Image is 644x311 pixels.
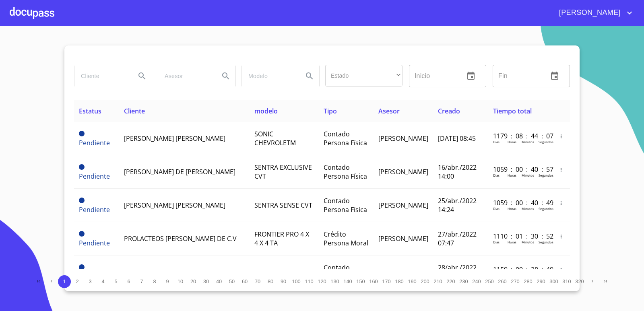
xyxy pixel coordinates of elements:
span: 110 [305,278,313,284]
span: 20 [190,278,196,284]
p: Horas [508,240,516,244]
span: Pendiente [79,239,110,247]
span: 60 [242,278,248,284]
input: search [74,65,129,87]
span: 80 [268,278,273,284]
p: Minutos [522,173,534,177]
span: Pendiente [79,172,110,181]
span: [PERSON_NAME] [378,268,428,276]
span: 25/abr./2022 14:24 [438,196,477,214]
button: 260 [496,275,509,288]
span: 3 [89,278,91,284]
input: search [242,65,297,87]
button: 190 [406,275,419,288]
span: Pendiente [79,205,110,214]
p: Horas [508,140,516,144]
span: 300 [549,278,558,284]
span: 100 [292,278,300,284]
span: [PERSON_NAME] [PERSON_NAME] [124,201,225,210]
p: Segundos [539,240,553,244]
p: Minutos [522,140,534,144]
p: Segundos [539,140,553,144]
button: 4 [97,275,109,288]
button: 280 [522,275,535,288]
button: 240 [470,275,483,288]
div: ​ [325,65,402,87]
span: Tiempo total [493,107,532,115]
button: 5 [109,275,122,288]
span: 5 [114,278,117,284]
button: 310 [560,275,573,288]
p: Dias [493,173,500,177]
span: 10 [178,278,183,284]
p: Horas [508,173,516,177]
span: Pendiente [79,131,85,136]
span: 230 [459,278,468,284]
span: FRONTIER PRO 4 X 4 X 4 TA [254,230,309,247]
span: 180 [395,278,403,284]
span: SONIC CHEVROLETM [254,130,296,147]
span: 320 [575,278,584,284]
button: 80 [264,275,277,288]
span: Contado Persona Física [324,163,367,181]
button: 50 [225,275,238,288]
button: 7 [135,275,148,288]
button: 120 [316,275,328,288]
p: 1059 : 00 : 40 : 57 [493,165,547,174]
span: 310 [562,278,571,284]
span: [PERSON_NAME] [378,167,428,176]
button: 160 [367,275,380,288]
button: 250 [483,275,496,288]
span: Creado [438,107,460,115]
span: 280 [524,278,532,284]
span: 270 [511,278,519,284]
span: BAIC X 35 [254,268,282,276]
button: 230 [457,275,470,288]
span: Tipo [324,107,337,115]
p: 1059 : 00 : 40 : 49 [493,198,547,207]
span: Pendiente [79,264,85,270]
button: 100 [290,275,303,288]
button: Search [216,66,235,86]
span: 6 [127,278,130,284]
span: 240 [472,278,481,284]
span: 260 [498,278,506,284]
p: 1179 : 08 : 44 : 07 [493,132,547,140]
span: 90 [281,278,286,284]
button: 8 [148,275,161,288]
span: 1 [63,278,66,284]
button: 70 [251,275,264,288]
span: 220 [446,278,455,284]
button: 10 [174,275,187,288]
span: 170 [382,278,390,284]
button: 270 [509,275,522,288]
p: 1159 : 09 : 28 : 49 [493,265,547,274]
span: 130 [330,278,339,284]
button: 6 [122,275,135,288]
span: 4 [101,278,104,284]
p: Dias [493,206,500,211]
span: Contado Persona Física [324,263,367,281]
button: 60 [238,275,251,288]
span: 190 [408,278,416,284]
span: [DATE] 08:45 [438,134,476,143]
button: 30 [200,275,213,288]
button: 200 [419,275,431,288]
p: Dias [493,140,500,144]
span: 9 [166,278,169,284]
button: 290 [535,275,547,288]
button: 170 [380,275,393,288]
button: account of current user [553,6,634,19]
button: 220 [444,275,457,288]
p: 1110 : 01 : 30 : 52 [493,232,547,241]
span: 210 [433,278,442,284]
button: 90 [277,275,290,288]
span: Contado Persona Física [324,196,367,214]
button: 320 [573,275,586,288]
span: Estatus [79,107,101,115]
span: SENTRA SENSE CVT [254,201,312,210]
p: Dias [493,240,500,244]
span: PROLACTEOS [PERSON_NAME] DE C.V [124,234,237,243]
button: 3 [84,275,97,288]
button: 140 [341,275,354,288]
